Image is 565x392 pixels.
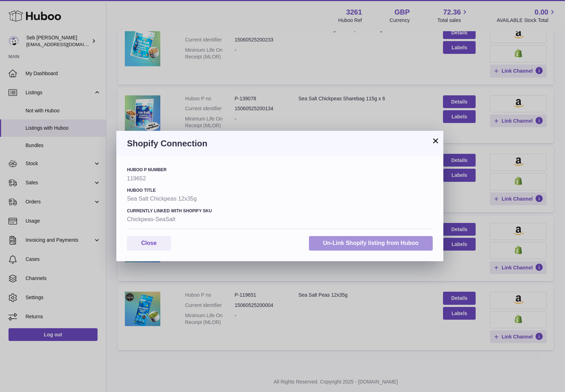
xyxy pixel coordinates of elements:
[127,187,433,193] h4: Huboo Title
[127,138,433,149] h3: Shopify Connection
[309,236,433,251] button: Un-Link Shopify listing from Huboo
[127,167,433,173] h4: Huboo P number
[127,236,171,251] button: Close
[127,195,433,203] strong: Sea Salt Chickpeas 12x35g
[127,215,433,223] strong: Chickpeas-SeaSalt
[127,208,433,214] h4: Currently Linked with Shopify SKU
[431,136,440,145] button: ×
[127,175,433,183] strong: 119652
